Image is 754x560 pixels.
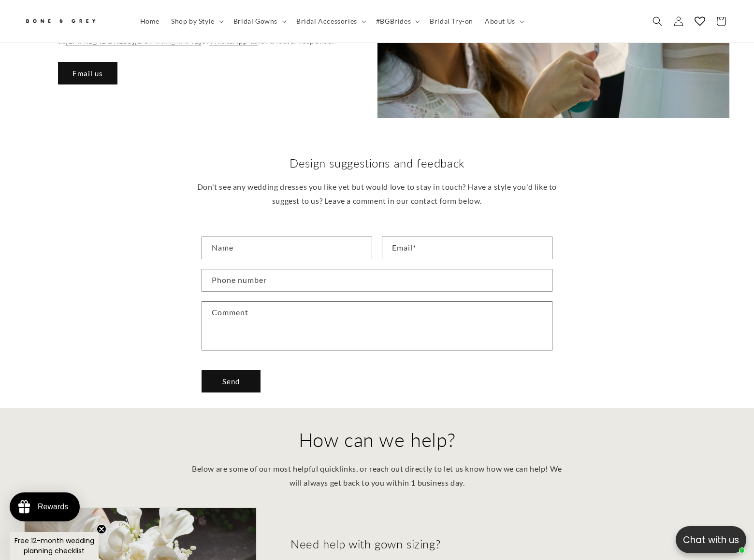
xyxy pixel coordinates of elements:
summary: Shop by Style [165,11,228,31]
a: Bridal Try-on [424,11,479,31]
a: Bone and Grey Bridal [21,10,125,33]
span: Shop by Style [171,17,215,26]
p: Below are some of our most helpful quicklinks, or reach out directly to let us know how we can he... [188,462,565,490]
img: Bone and Grey Bridal [24,14,97,29]
summary: Bridal Accessories [290,11,370,31]
span: #BGBrides [376,17,411,26]
summary: #BGBrides [370,11,424,31]
span: Bridal Gowns [233,17,277,26]
span: Free 12-month wedding planning checklist [14,536,94,556]
summary: Bridal Gowns [228,11,290,31]
a: Email us [58,62,117,85]
h2: Need help with gown sizing? [290,536,440,551]
span: Home [140,17,159,26]
h2: Design suggestions and feedback [188,155,565,170]
button: Send [202,370,261,392]
span: About Us [485,17,515,26]
p: Chat with us [676,533,746,547]
a: Home [134,11,165,31]
div: Free 12-month wedding planning checklistClose teaser [10,532,99,560]
summary: About Us [479,11,528,31]
button: Close teaser [97,524,106,534]
h2: How can we help? [188,427,565,452]
div: Rewards [38,503,68,511]
span: Bridal Accessories [296,17,357,26]
a: WhatsApp us [209,36,258,45]
button: Open chatbox [676,526,746,553]
summary: Search [647,11,668,32]
span: Bridal Try-on [430,17,473,26]
p: Don't see any wedding dresses you like yet but would love to stay in touch? Have a style you'd li... [188,180,565,208]
a: [EMAIL_ADDRESS][DOMAIN_NAME] [65,36,202,45]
